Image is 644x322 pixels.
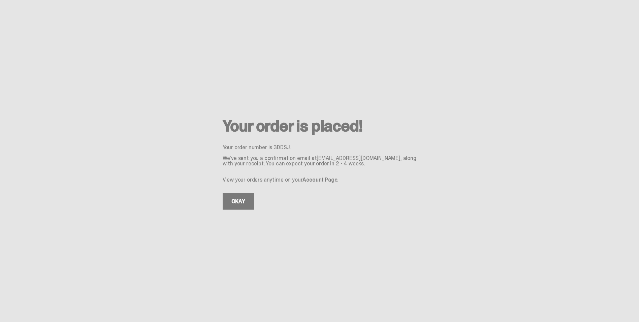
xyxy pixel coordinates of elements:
p: We've sent you a confirmation email at [EMAIL_ADDRESS][DOMAIN_NAME] , along with your receipt. Yo... [223,156,417,166]
a: Account Page [302,176,337,183]
h2: Your order is placed! [223,118,417,134]
p: Your order number is 3DDSJ. [223,145,417,150]
a: OKAY [223,193,254,210]
p: View your orders anytime on your . [223,177,417,183]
